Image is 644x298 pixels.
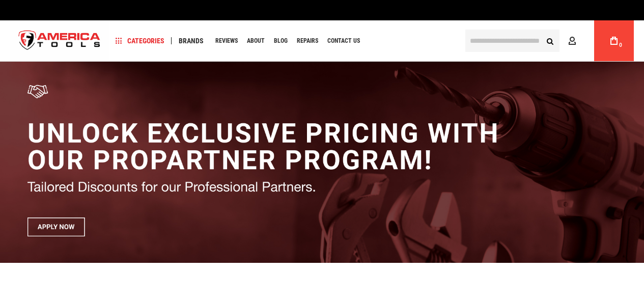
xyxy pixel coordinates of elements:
a: About [242,34,269,48]
a: Repairs [292,34,323,48]
a: Contact Us [323,34,365,48]
span: 0 [619,42,622,48]
span: Repairs [297,38,318,44]
span: Brands [179,37,204,44]
span: Reviews [215,38,238,44]
a: store logo [10,22,109,60]
span: Contact Us [327,38,360,44]
span: Blog [274,38,288,44]
a: Categories [111,34,169,48]
a: Brands [174,34,208,48]
a: Reviews [211,34,242,48]
img: America Tools [10,22,109,60]
button: Search [540,31,559,50]
a: 0 [604,20,624,61]
a: Blog [269,34,292,48]
span: Categories [116,37,164,44]
span: About [247,38,265,44]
